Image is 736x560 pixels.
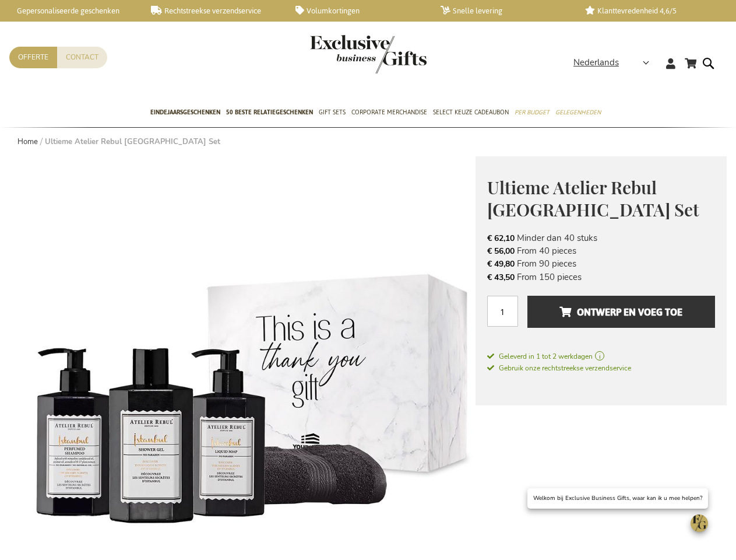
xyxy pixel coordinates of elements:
span: Select Keuze Cadeaubon [433,106,509,118]
a: Klanttevredenheid 4,6/5 [585,6,712,16]
span: Gift Sets [319,106,346,118]
a: Offerte [9,47,57,68]
span: Ontwerp en voeg toe [559,303,682,321]
span: 50 beste relatiegeschenken [226,106,313,118]
span: € 43,50 [487,272,515,283]
li: From 90 pieces [487,257,715,270]
div: Nederlands [573,56,657,69]
span: Eindejaarsgeschenken [150,106,220,118]
input: Aantal [487,296,518,327]
span: Nederlands [573,56,619,69]
span: Per Budget [515,106,550,118]
li: From 40 pieces [487,244,715,257]
a: Rechtstreekse verzendservice [151,6,277,16]
li: From 150 pieces [487,271,715,283]
strong: Ultieme Atelier Rebul [GEOGRAPHIC_DATA] Set [45,136,220,147]
li: Minder dan 40 stuks [487,232,715,244]
button: Ontwerp en voeg toe [527,296,715,328]
span: Gebruik onze rechtstreekse verzendservice [487,363,631,373]
span: Gelegenheden [555,106,601,118]
span: € 49,80 [487,258,515,269]
img: Exclusive Business gifts logo [310,35,427,73]
span: Ultieme Atelier Rebul [GEOGRAPHIC_DATA] Set [487,176,699,222]
a: store logo [310,35,368,73]
a: Volumkortingen [295,6,422,16]
span: € 56,00 [487,246,515,257]
a: Snelle levering [441,6,567,16]
a: Gepersonaliseerde geschenken [6,6,132,16]
a: Home [17,136,38,147]
span: € 62,10 [487,233,515,244]
span: Corporate Merchandise [351,106,427,118]
a: Contact [57,47,107,68]
a: Gebruik onze rechtstreekse verzendservice [487,362,631,373]
a: Geleverd in 1 tot 2 werkdagen [487,351,715,362]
